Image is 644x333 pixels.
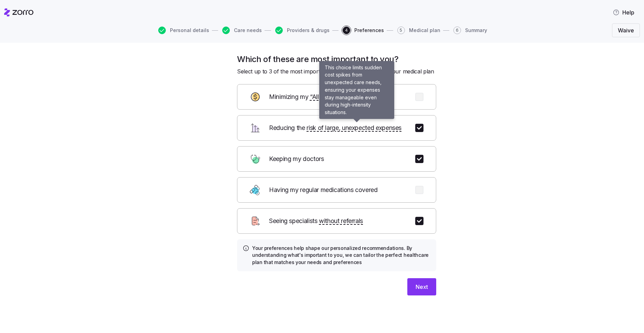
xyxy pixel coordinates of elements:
[269,154,325,164] span: Keeping my doctors
[354,28,384,33] span: Preferences
[222,27,262,34] button: Care needs
[252,245,431,266] h4: Your preferences help shape our personalized recommendations. By understanding what's important t...
[310,92,346,102] span: “All-In Costs”
[234,28,262,33] span: Care needs
[307,123,401,133] span: risk of large, unexpected expenses
[397,27,405,34] span: 5
[287,28,330,33] span: Providers & drugs
[453,27,461,34] span: 6
[275,27,330,34] button: Providers & drugs
[407,278,436,295] button: Next
[269,123,401,133] span: Reducing the
[269,92,346,102] span: Minimizing my
[409,28,440,33] span: Medical plan
[319,216,363,226] span: without referrals
[237,67,434,76] span: Select up to 3 of the most important factors when choosing your medical plan
[221,27,262,34] a: Care needs
[157,27,209,34] a: Personal details
[607,6,640,19] button: Help
[269,185,379,195] span: Having my regular medications covered
[397,27,440,34] button: 5Medical plan
[158,27,209,34] button: Personal details
[618,26,634,34] span: Waive
[341,27,384,34] a: 4Preferences
[274,27,330,34] a: Providers & drugs
[237,54,436,64] h1: Which of these are most important to you?
[343,27,384,34] button: 4Preferences
[465,28,487,33] span: Summary
[613,8,634,17] span: Help
[343,27,350,34] span: 4
[453,27,487,34] button: 6Summary
[170,28,209,33] span: Personal details
[416,283,428,291] span: Next
[269,216,363,226] span: Seeing specialists
[612,23,640,37] button: Waive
